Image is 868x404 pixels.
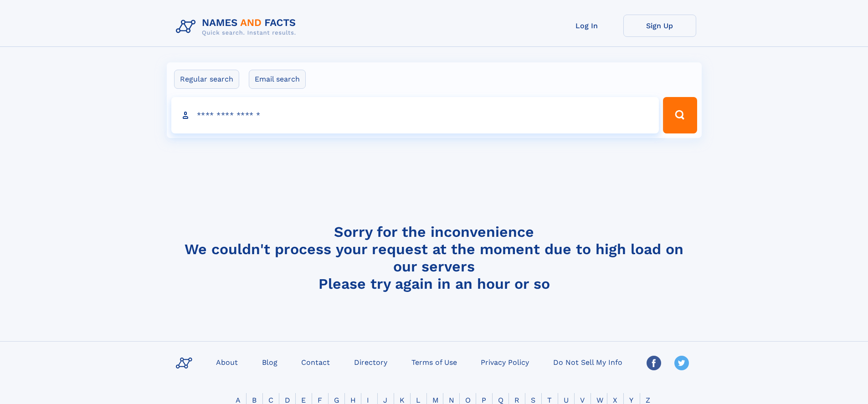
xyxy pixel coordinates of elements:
a: Terms of Use [408,355,461,368]
a: Blog [258,355,281,368]
img: Twitter [674,356,689,370]
label: Email search [249,70,306,89]
a: Contact [298,355,334,368]
a: About [212,355,241,368]
img: Logo Names and Facts [172,15,303,39]
a: Directory [350,355,391,368]
a: Do Not Sell My Info [550,355,626,368]
a: Sign Up [623,15,696,37]
input: search input [171,97,659,133]
a: Log In [550,15,623,37]
a: Privacy Policy [477,355,533,368]
label: Regular search [174,70,239,89]
button: Search Button [663,97,697,133]
img: Facebook [647,356,661,370]
h4: Sorry for the inconvenience We couldn't process your request at the moment due to high load on ou... [172,223,696,292]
